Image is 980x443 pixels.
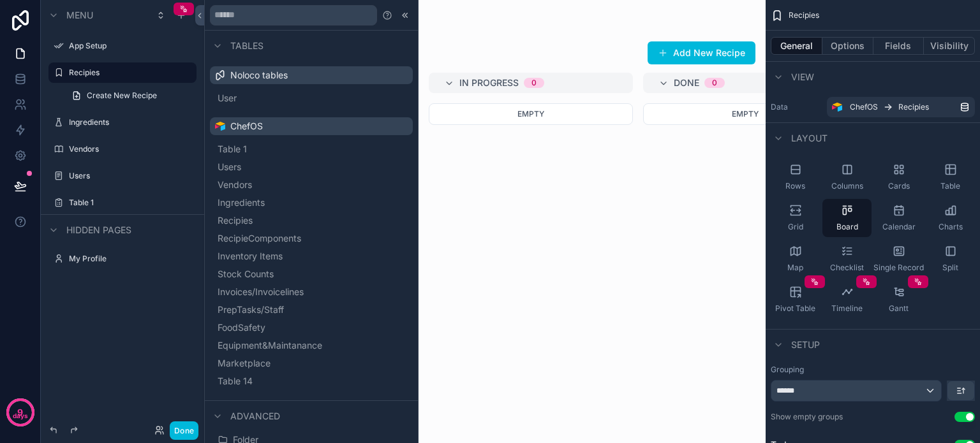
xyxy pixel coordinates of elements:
button: Users [215,158,408,176]
span: Columns [831,181,863,191]
button: RecipieComponents [215,229,408,247]
button: Charts [926,199,975,237]
button: Map [771,240,820,278]
button: Pivot Table [771,280,820,319]
button: Inventory Items [215,247,408,265]
button: Equipment&Maintanance [215,337,408,354]
span: Users [218,161,241,173]
span: ChefOS [850,102,878,112]
button: Grid [771,199,820,237]
label: Vendors [69,144,189,154]
button: User [215,89,408,107]
span: Split [942,263,958,273]
button: Checklist [822,240,872,278]
a: ChefOSRecipies [827,97,975,117]
button: Table 14 [215,372,408,390]
button: Timeline [822,280,872,319]
button: Columns [822,158,872,196]
button: Done [170,421,198,440]
p: days [13,411,28,421]
label: Ingredients [69,117,189,127]
label: Users [69,171,189,181]
label: Table 1 [69,198,189,208]
span: Charts [939,222,963,232]
label: App Setup [69,41,189,51]
button: Options [822,37,873,55]
span: Gantt [889,303,909,314]
span: Table 14 [218,375,253,388]
span: Vendors [218,178,252,191]
button: Split [926,240,975,278]
span: Invoices/Invoicelines [218,286,304,298]
button: Table 1 [215,140,408,158]
span: Board [836,222,858,232]
button: Recipies [215,212,408,229]
span: Marketplace [218,357,271,370]
span: Calendar [882,222,916,232]
span: Pivot Table [775,303,815,314]
span: Single Record [873,263,924,273]
span: Advanced [230,410,280,423]
span: Recipies [789,10,819,20]
button: General [771,37,822,55]
button: Rows [771,158,820,196]
span: Checklist [830,263,864,273]
button: Board [822,199,872,237]
button: Calendar [874,199,923,237]
span: Menu [66,9,93,22]
button: Cards [874,158,923,196]
span: Hidden pages [66,224,131,236]
img: Airtable Logo [215,121,225,131]
span: Timeline [831,303,863,314]
label: My Profile [69,254,189,264]
label: Show empty groups [771,412,843,422]
button: Visibility [924,37,975,55]
button: Table [926,158,975,196]
span: Ingredients [218,196,265,209]
button: FoodSafety [215,319,408,337]
span: ChefOS [230,120,263,133]
span: View [791,71,814,84]
span: Inventory Items [218,250,283,263]
span: Table [940,181,960,191]
span: FoodSafety [218,321,265,334]
button: Marketplace [215,354,408,372]
button: Vendors [215,176,408,194]
span: Rows [785,181,805,191]
button: Gantt [874,280,923,319]
button: Ingredients [215,194,408,212]
button: Stock Counts [215,265,408,283]
button: Single Record [874,240,923,278]
span: User [218,92,237,105]
span: Stock Counts [218,268,274,280]
span: Table 1 [218,143,247,156]
span: Recipies [898,102,929,112]
span: Create New Recipe [87,91,157,101]
label: Recipies [69,68,189,78]
span: Grid [788,222,803,232]
span: Cards [888,181,910,191]
label: Data [771,102,822,112]
span: PrepTasks/Staff [218,303,284,316]
span: Noloco tables [230,69,288,82]
p: 9 [17,406,23,419]
button: Invoices/Invoicelines [215,283,408,301]
span: Map [787,263,803,273]
span: Equipment&Maintanance [218,339,322,352]
button: PrepTasks/Staff [215,301,408,319]
button: Fields [873,37,924,55]
label: Grouping [771,365,804,375]
img: Airtable Logo [832,102,842,112]
span: Layout [791,132,828,145]
span: Tables [230,40,264,52]
span: Recipies [218,214,253,227]
span: Setup [791,338,820,351]
span: RecipieComponents [218,232,301,245]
